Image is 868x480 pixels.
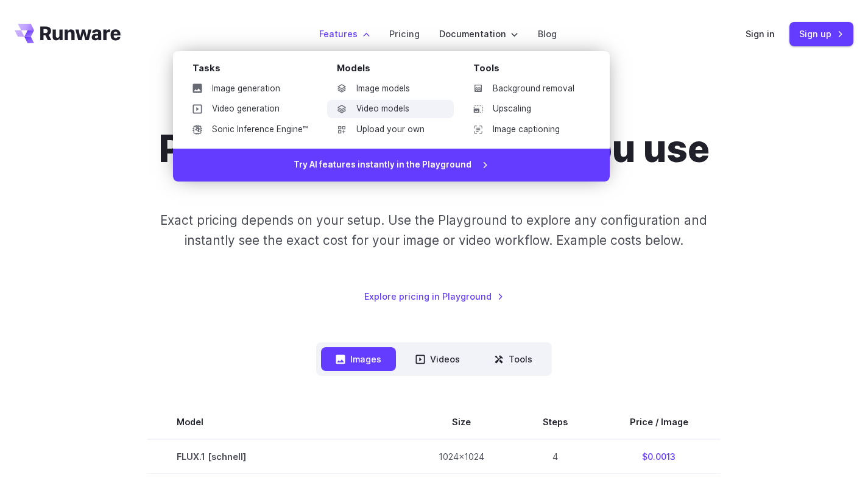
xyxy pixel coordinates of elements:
th: Price / Image [597,405,721,439]
a: Try AI features instantly in the Playground [173,149,610,182]
a: Image captioning [464,121,590,139]
a: Pricing [389,27,420,41]
label: Documentation [439,27,518,41]
div: Models [337,61,454,80]
a: Explore pricing in Playground [364,289,504,303]
h1: Pricing based on what you use [159,127,710,171]
a: Video models [327,100,454,118]
button: Images [321,347,396,371]
th: Steps [513,405,597,439]
a: Go to / [15,24,121,43]
a: Blog [538,27,557,41]
td: 1024x1024 [409,439,513,474]
a: Sign in [746,27,775,41]
label: Features [319,27,370,41]
td: 4 [513,439,597,474]
div: Tasks [192,61,317,80]
div: Tools [473,61,590,80]
td: $0.0013 [597,439,721,474]
a: Background removal [464,80,590,98]
th: Size [409,405,513,439]
button: Videos [401,347,475,371]
button: Tools [479,347,547,371]
a: Sonic Inference Engine™ [183,121,317,139]
a: Video generation [183,100,317,118]
a: Image generation [183,80,317,98]
a: Upload your own [327,121,454,139]
p: Exact pricing depends on your setup. Use the Playground to explore any configuration and instantl... [141,210,728,251]
a: Upscaling [464,100,590,118]
th: Model [147,405,409,439]
a: Sign up [789,22,853,46]
td: FLUX.1 [schnell] [147,439,409,474]
a: Image models [327,80,454,98]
